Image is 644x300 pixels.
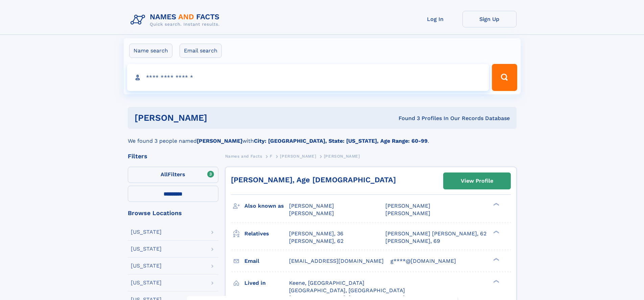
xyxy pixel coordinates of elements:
[270,152,272,160] a: F
[289,210,334,216] span: [PERSON_NAME]
[289,237,343,245] a: [PERSON_NAME], 62
[135,114,303,122] h1: [PERSON_NAME]
[385,237,440,245] a: [PERSON_NAME], 69
[289,287,405,294] span: [GEOGRAPHIC_DATA], [GEOGRAPHIC_DATA]
[289,203,334,209] span: [PERSON_NAME]
[408,11,462,27] a: Log In
[128,167,218,183] label: Filters
[244,228,289,239] h3: Relatives
[131,246,162,252] div: [US_STATE]
[270,154,272,159] span: F
[254,138,428,144] b: City: [GEOGRAPHIC_DATA], State: [US_STATE], Age Range: 60-99
[462,11,517,27] a: Sign Up
[129,44,172,58] label: Name search
[127,64,489,91] input: search input
[161,171,168,178] span: All
[289,230,343,237] a: [PERSON_NAME], 36
[244,277,289,289] h3: Lived in
[131,280,162,285] div: [US_STATE]
[131,263,162,269] div: [US_STATE]
[492,230,500,234] div: ❯
[280,154,316,159] span: [PERSON_NAME]
[128,210,218,216] div: Browse Locations
[492,257,500,261] div: ❯
[492,202,500,207] div: ❯
[128,129,517,145] div: We found 3 people named with .
[492,64,517,91] button: Search Button
[461,173,493,189] div: View Profile
[131,229,162,235] div: [US_STATE]
[289,280,364,286] span: Keene, [GEOGRAPHIC_DATA]
[180,44,222,58] label: Email search
[280,152,316,160] a: [PERSON_NAME]
[324,154,360,159] span: [PERSON_NAME]
[231,176,396,184] a: [PERSON_NAME], Age [DEMOGRAPHIC_DATA]
[444,173,510,189] a: View Profile
[289,258,384,264] span: [EMAIL_ADDRESS][DOMAIN_NAME]
[385,203,430,209] span: [PERSON_NAME]
[385,210,430,216] span: [PERSON_NAME]
[492,279,500,283] div: ❯
[197,138,242,144] b: [PERSON_NAME]
[128,11,225,29] img: Logo Names and Facts
[303,115,510,122] div: Found 3 Profiles In Our Records Database
[128,153,218,159] div: Filters
[385,230,486,237] a: [PERSON_NAME] [PERSON_NAME], 62
[244,255,289,267] h3: Email
[244,200,289,212] h3: Also known as
[225,152,262,160] a: Names and Facts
